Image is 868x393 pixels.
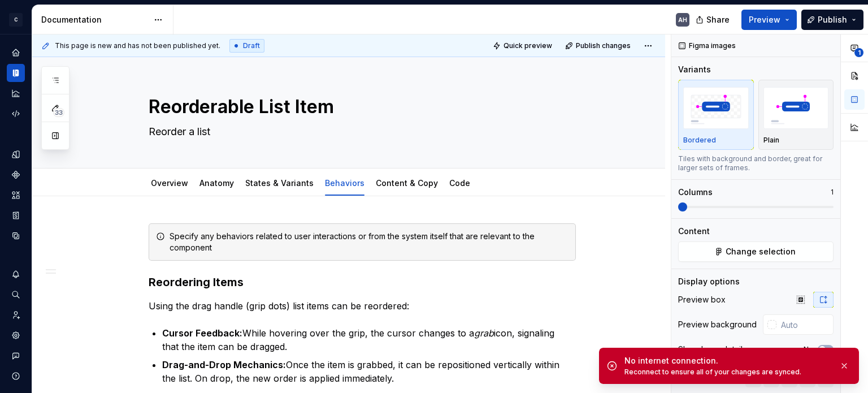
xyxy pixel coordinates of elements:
div: Code [445,171,475,195]
div: Tiles with background and border, great for larger sets of frames. [678,154,834,172]
a: Settings [7,326,25,344]
strong: Cursor Feedback: [162,327,242,339]
div: Display options [678,276,740,287]
div: Specify any behaviors related to user interactions or from the system itself that are relevant to... [170,231,568,253]
span: Quick preview [504,41,552,50]
textarea: Reorderable List Item [146,93,574,120]
a: Data sources [7,227,25,245]
span: Preview [749,14,780,25]
button: Share [690,10,737,30]
p: 1 [831,188,834,197]
div: Preview background [678,319,757,330]
span: 1 [854,48,863,57]
a: Code automation [7,105,25,123]
a: Anatomy [199,178,234,188]
a: Overview [151,178,188,188]
textarea: Reorder a list [146,123,574,141]
a: Invite team [7,306,25,324]
input: Auto [776,314,834,335]
h3: Reordering Items [149,274,576,290]
div: Overview [146,171,193,195]
div: No internet connection. [624,355,830,366]
button: Publish [801,10,863,30]
button: C [2,7,29,32]
a: Code [449,178,470,188]
button: Change selection [678,241,834,262]
a: Home [7,44,25,62]
a: Components [7,166,25,184]
strong: Drag-and-Drop Mechanics: [162,359,286,370]
span: 33 [53,108,64,117]
a: Documentation [7,64,25,82]
em: grab [474,327,494,339]
span: Draft [243,41,260,50]
button: Quick preview [489,38,557,54]
button: Publish changes [562,38,636,54]
p: Plain [763,136,779,145]
button: placeholderPlain [758,80,834,150]
button: Preview [741,10,797,30]
div: AH [678,15,687,24]
div: Preview box [678,294,726,305]
a: States & Variants [245,178,314,188]
button: placeholderBordered [678,80,754,150]
p: Once the item is grabbed, it can be repositioned vertically within the list. On drop, the new ord... [162,358,576,385]
a: Behaviors [325,178,364,188]
div: Documentation [41,14,148,25]
div: Columns [678,187,713,198]
span: This page is new and has not been published yet. [55,41,220,50]
button: Search ⌘K [7,286,25,304]
span: Change selection [726,246,796,257]
div: Variants [678,64,711,75]
span: Publish [818,14,847,25]
div: States & Variants [241,171,318,195]
button: Contact support [7,347,25,365]
p: While hovering over the grip, the cursor changes to a icon, signaling that the item can be dragged. [162,326,576,353]
span: Publish changes [576,41,631,50]
span: Share [706,14,730,25]
button: Notifications [7,265,25,283]
p: Using the drag handle (grip dots) list items can be reordered: [149,299,576,313]
div: Content & Copy [371,171,442,195]
a: Analytics [7,84,25,102]
div: C [9,13,23,27]
div: Content [678,226,710,237]
p: Bordered [683,136,716,145]
div: Behaviors [320,171,369,195]
a: Assets [7,186,25,204]
div: Reconnect to ensure all of your changes are synced. [624,368,830,377]
a: Content & Copy [376,178,438,188]
img: placeholder [683,87,749,128]
a: Storybook stories [7,206,25,224]
a: Design tokens [7,145,25,163]
div: Anatomy [195,171,238,195]
img: placeholder [763,87,829,128]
